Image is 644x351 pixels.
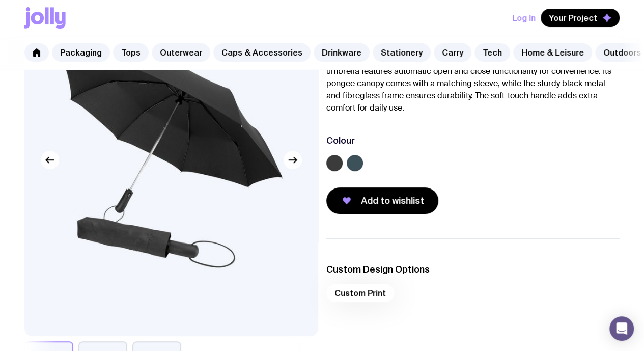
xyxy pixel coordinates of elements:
[213,43,311,62] a: Caps & Accessories
[52,43,110,62] a: Packaging
[314,43,370,62] a: Drinkware
[513,43,592,62] a: Home & Leisure
[361,195,424,207] span: Add to wishlist
[549,13,597,23] span: Your Project
[512,9,536,27] button: Log In
[541,9,620,27] button: Your Project
[434,43,471,62] a: Carry
[326,263,620,276] h3: Custom Design Options
[152,43,210,62] a: Outerwear
[113,43,149,62] a: Tops
[326,187,438,214] button: Add to wishlist
[474,43,510,62] a: Tech
[373,43,431,62] a: Stationery
[326,53,620,114] p: Stay dry on the go with the Compact Umbrella. This 53cm three-stage folding umbrella features aut...
[609,316,634,341] div: Open Intercom Messenger
[326,134,355,147] h3: Colour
